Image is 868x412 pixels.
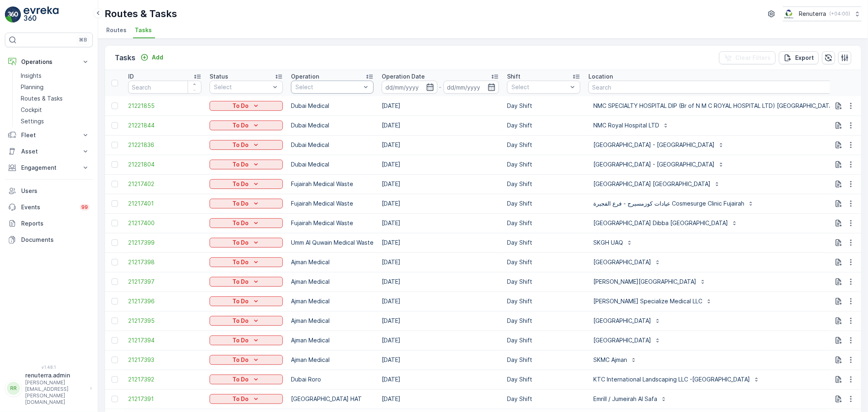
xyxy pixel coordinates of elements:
p: ⌘B [79,37,87,43]
button: [GEOGRAPHIC_DATA] [GEOGRAPHIC_DATA] [588,178,725,191]
p: [GEOGRAPHIC_DATA] [GEOGRAPHIC_DATA] [593,180,711,188]
p: عيادات كوزمسيرج - فرع الفجيرة Cosmesurge Clinic Fujairah [593,199,744,208]
p: ID [128,72,134,81]
button: To Do [210,101,283,111]
a: 21221804 [128,160,201,169]
button: SKGH UAQ [588,236,638,249]
p: [PERSON_NAME][GEOGRAPHIC_DATA] [593,278,696,286]
td: Dubai Roro [287,370,378,389]
td: Dubai Medical [287,116,378,135]
a: Events99 [5,199,93,215]
p: To Do [232,102,249,110]
div: Toggle Row Selected [112,220,118,226]
button: [GEOGRAPHIC_DATA] - [GEOGRAPHIC_DATA] [588,158,729,171]
button: To Do [210,179,283,189]
p: Operation [291,72,319,81]
button: KTC International Landscaping LLC -[GEOGRAPHIC_DATA] [588,373,765,386]
td: Day Shift [503,389,584,409]
p: To Do [232,395,249,403]
td: Day Shift [503,291,584,311]
td: [DATE] [378,116,503,135]
button: [GEOGRAPHIC_DATA] [588,314,666,327]
td: Fujairah Medical Waste [287,213,378,233]
td: Fujairah Medical Waste [287,194,378,213]
a: 21217399 [128,239,201,247]
button: [GEOGRAPHIC_DATA] Dibba [GEOGRAPHIC_DATA] [588,217,743,230]
p: 99 [81,204,88,210]
input: dd/mm/yyyy [444,81,499,94]
button: To Do [210,335,283,345]
p: Renuterra [799,10,826,18]
p: Add [152,53,163,61]
p: Clear Filters [735,54,771,62]
span: 21217397 [128,278,201,286]
p: Emrill / Jumeirah Al Safa [593,395,657,403]
p: [GEOGRAPHIC_DATA] [593,317,651,325]
td: Day Shift [503,350,584,370]
span: Routes [106,26,127,34]
td: Day Shift [503,174,584,194]
p: NMC Royal Hospital LTD [593,121,659,129]
a: Routes & Tasks [17,93,93,104]
a: 21217394 [128,336,201,344]
td: [DATE] [378,96,503,116]
div: Toggle Row Selected [112,259,118,265]
td: Day Shift [503,311,584,331]
p: NMC SPECIALTY HOSPITAL DIP (Br of N M C ROYAL HOSPITAL LTD) [GEOGRAPHIC_DATA] [593,102,835,110]
td: Day Shift [503,155,584,174]
button: To Do [210,375,283,384]
p: [GEOGRAPHIC_DATA] Dibba [GEOGRAPHIC_DATA] [593,219,728,227]
p: Routes & Tasks [105,7,177,20]
span: 21217395 [128,317,201,325]
a: 21217402 [128,180,201,188]
td: Day Shift [503,272,584,291]
p: Status [210,72,228,81]
td: [DATE] [378,213,503,233]
a: 21221844 [128,121,201,129]
p: To Do [232,180,249,188]
p: Asset [21,147,77,156]
p: renuterra.admin [25,371,86,379]
a: Planning [17,81,93,93]
a: Insights [17,70,93,81]
p: To Do [232,141,249,149]
button: Operations [5,54,93,70]
button: RRrenuterra.admin[PERSON_NAME][EMAIL_ADDRESS][PERSON_NAME][DOMAIN_NAME] [5,371,93,405]
button: SKMC Ajman [588,353,642,366]
a: 21217391 [128,395,201,403]
button: Add [137,53,166,62]
td: [DATE] [378,135,503,155]
p: SKGH UAQ [593,239,623,247]
button: To Do [210,277,283,287]
a: 21217396 [128,297,201,305]
button: Asset [5,143,93,160]
span: 21217401 [128,199,201,208]
a: Users [5,183,93,199]
a: 21217393 [128,356,201,364]
p: Documents [21,236,90,244]
td: Ajman Medical [287,272,378,291]
td: Fujairah Medical Waste [287,174,378,194]
td: [DATE] [378,233,503,252]
td: Day Shift [503,370,584,389]
td: Day Shift [503,331,584,350]
button: To Do [210,218,283,228]
button: Export [779,51,819,64]
span: 21217400 [128,219,201,227]
button: NMC SPECIALTY HOSPITAL DIP (Br of N M C ROYAL HOSPITAL LTD) [GEOGRAPHIC_DATA] [588,99,849,112]
img: logo_light-DOdMpM7g.png [24,7,59,23]
button: NMC Royal Hospital LTD [588,119,674,132]
a: 21221836 [128,141,201,149]
button: [PERSON_NAME][GEOGRAPHIC_DATA] [588,275,711,288]
td: Ajman Medical [287,311,378,331]
p: Fleet [21,131,77,139]
p: To Do [232,375,249,384]
p: Cockpit [21,106,42,114]
p: KTC International Landscaping LLC -[GEOGRAPHIC_DATA] [593,375,750,384]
